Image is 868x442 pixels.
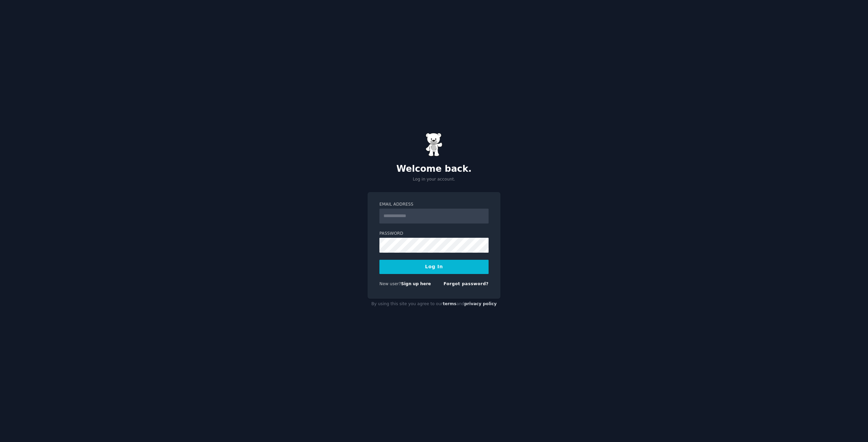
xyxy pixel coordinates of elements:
span: New user? [379,281,401,286]
div: By using this site you agree to our and [368,299,500,310]
a: terms [443,301,456,306]
a: Sign up here [401,281,431,286]
img: Gummy Bear [426,133,442,156]
label: Password [379,231,489,237]
button: Log In [379,260,489,274]
a: Forgot password? [443,281,489,286]
label: Email Address [379,202,489,208]
a: privacy policy [464,301,497,306]
p: Log in your account. [368,176,500,183]
h2: Welcome back. [368,164,500,174]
